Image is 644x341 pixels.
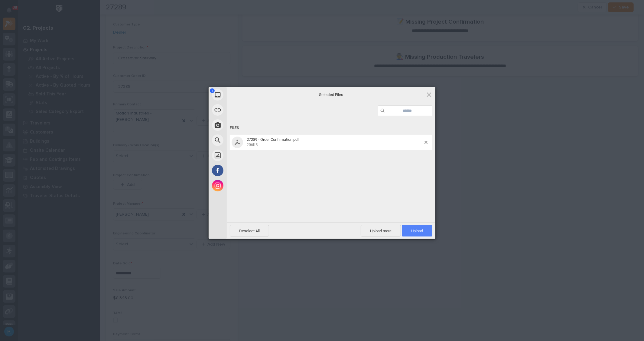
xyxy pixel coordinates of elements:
div: Take Photo [209,118,281,133]
span: Selected Files [271,92,392,98]
span: 27289 - Order Confirmation.pdf [245,137,424,147]
div: My Device [209,87,281,102]
div: Facebook [209,163,281,178]
div: Link (URL) [209,102,281,118]
span: Click here or hit ESC to close picker [426,91,432,98]
div: Web Search [209,133,281,148]
span: Upload [402,225,432,237]
span: Upload more [361,225,401,237]
div: Unsplash [209,148,281,163]
span: 1 [210,88,215,93]
div: Files [230,122,432,134]
span: Deselect All [230,225,269,237]
span: 206KB [247,143,258,147]
div: Instagram [209,178,281,193]
span: 27289 - Order Confirmation.pdf [247,137,299,142]
span: Upload [411,229,423,233]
